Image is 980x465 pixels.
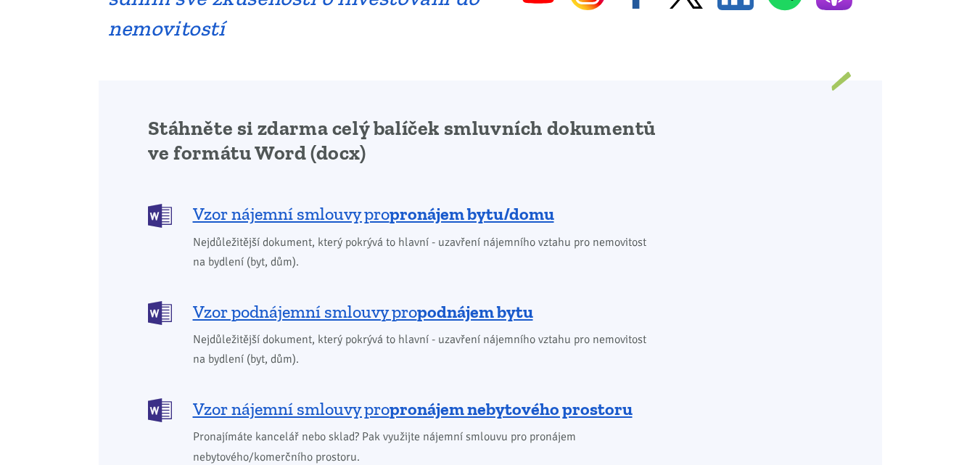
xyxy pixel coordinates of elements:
[193,233,656,272] span: Nejdůležitější dokument, který pokrývá to hlavní - uzavření nájemního vztahu pro nemovitost na by...
[390,398,633,419] b: pronájem nebytového prostoru
[148,204,172,228] img: DOCX (Word)
[193,300,533,324] span: Vzor podnájemní smlouvy pro
[193,202,554,226] span: Vzor nájemní smlouvy pro
[148,301,172,325] img: DOCX (Word)
[148,398,172,422] img: DOCX (Word)
[148,300,656,324] a: Vzor podnájemní smlouvy propodnájem bytu
[417,301,533,322] b: podnájem bytu
[390,203,554,224] b: pronájem bytu/domu
[148,397,656,421] a: Vzor nájemní smlouvy propronájem nebytového prostoru
[148,202,656,226] a: Vzor nájemní smlouvy propronájem bytu/domu
[193,398,633,421] span: Vzor nájemní smlouvy pro
[193,330,656,369] span: Nejdůležitější dokument, který pokrývá to hlavní - uzavření nájemního vztahu pro nemovitost na by...
[148,116,656,165] h2: Stáhněte si zdarma celý balíček smluvních dokumentů ve formátu Word (docx)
